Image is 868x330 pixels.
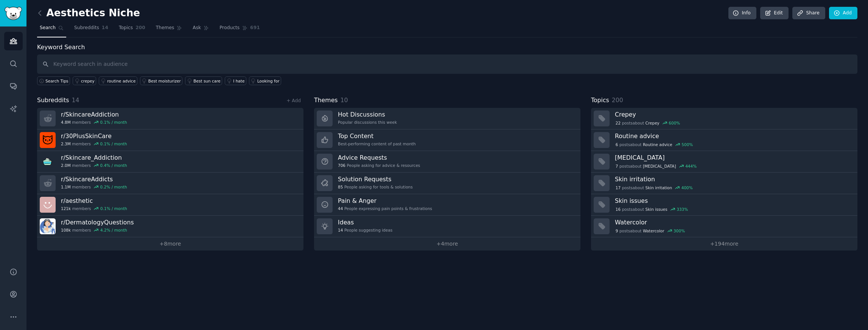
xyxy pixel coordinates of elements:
h3: Skin irritation [615,175,852,183]
h3: r/ SkincareAddicts [61,175,127,183]
a: Search [37,22,66,37]
a: Advice Requests706People asking for advice & resources [314,151,580,173]
h3: Hot Discussions [338,111,397,118]
img: Skincare_Addiction [40,154,56,170]
img: DermatologyQuestions [40,218,56,234]
div: members [61,163,127,168]
a: Pain & Anger44People expressing pain points & frustrations [314,194,580,216]
span: 200 [612,97,623,104]
div: People suggesting ideas [338,227,392,233]
span: 14 [338,227,343,233]
a: Info [728,7,756,20]
div: members [61,184,127,190]
div: 333 % [677,207,688,212]
span: Topics [119,25,133,31]
div: post s about [615,120,681,126]
div: People expressing pain points & frustrations [338,206,432,211]
div: 444 % [685,163,697,169]
a: Themes [153,22,185,37]
a: Products691 [217,22,262,37]
a: Edit [760,7,789,20]
div: 300 % [674,228,685,233]
span: 85 [338,184,343,190]
h3: r/ aesthetic [61,197,127,205]
a: Watercolor9postsaboutWatercolor300% [591,216,857,237]
span: 14 [72,97,79,104]
div: Best moisturizer [148,78,181,84]
div: crepey [81,78,95,84]
div: 4.2 % / month [100,227,127,233]
a: Ideas14People suggesting ideas [314,216,580,237]
a: Best moisturizer [140,76,182,85]
span: Subreddits [37,96,69,105]
a: Solution Requests85People asking for tools & solutions [314,173,580,194]
span: Topics [591,96,609,105]
div: post s about [615,141,694,148]
span: 6 [616,142,618,147]
span: Skin issues [646,207,667,212]
div: members [61,141,127,146]
span: 4.8M [61,120,71,125]
div: members [61,120,127,125]
span: Ask [193,25,201,31]
span: 2.3M [61,141,71,146]
a: r/aesthetic121kmembers0.1% / month [37,194,303,216]
span: Search [40,25,56,31]
div: Best-performing content of past month [338,141,416,146]
a: +8more [37,237,303,251]
a: r/DermatologyQuestions108kmembers4.2% / month [37,216,303,237]
h3: r/ 30PlusSkinCare [61,132,127,140]
h3: Advice Requests [338,154,420,162]
div: post s about [615,206,689,213]
span: Subreddits [74,25,99,31]
div: members [61,206,127,211]
h3: r/ DermatologyQuestions [61,218,134,226]
div: Popular discussions this week [338,120,397,125]
div: I hate [233,78,244,84]
div: 0.4 % / month [100,163,127,168]
a: Best sun care [185,76,222,85]
span: Watercolor [643,228,664,233]
a: +194more [591,237,857,251]
span: Crepey [646,120,660,126]
span: 17 [616,185,621,190]
div: 500 % [681,142,693,147]
a: Subreddits14 [72,22,111,37]
h3: Top Content [338,132,416,140]
a: r/SkincareAddicts1.1Mmembers0.2% / month [37,173,303,194]
a: I hate [225,76,246,85]
h3: Pain & Anger [338,197,432,205]
span: 200 [135,25,145,31]
a: Ask [190,22,212,37]
div: People asking for tools & solutions [338,184,413,190]
span: 706 [338,163,345,168]
span: 7 [616,163,618,169]
span: [MEDICAL_DATA] [643,163,676,169]
h3: Crepey [615,111,852,118]
h3: [MEDICAL_DATA] [615,154,852,162]
span: 22 [616,120,621,126]
span: Themes [156,25,174,31]
input: Keyword search in audience [37,54,857,74]
div: 0.2 % / month [100,184,127,190]
a: r/SkincareAddiction4.8Mmembers0.1% / month [37,108,303,129]
h3: Ideas [338,218,392,226]
span: 121k [61,206,71,211]
label: Keyword Search [37,44,85,51]
div: post s about [615,227,686,234]
span: Products [219,25,240,31]
span: 14 [102,25,108,31]
span: 1.1M [61,184,71,190]
div: Looking for [257,78,280,84]
h3: Skin issues [615,197,852,205]
h3: Watercolor [615,218,852,226]
span: Themes [314,96,338,105]
a: Topics200 [116,22,148,37]
a: Skin irritation17postsaboutSkin irritation400% [591,173,857,194]
a: [MEDICAL_DATA]7postsabout[MEDICAL_DATA]444% [591,151,857,173]
img: GummySearch logo [5,7,22,20]
a: Crepey22postsaboutCrepey600% [591,108,857,129]
a: Looking for [249,76,281,85]
span: Skin irritation [646,185,672,190]
a: r/Skincare_Addiction2.0Mmembers0.4% / month [37,151,303,173]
